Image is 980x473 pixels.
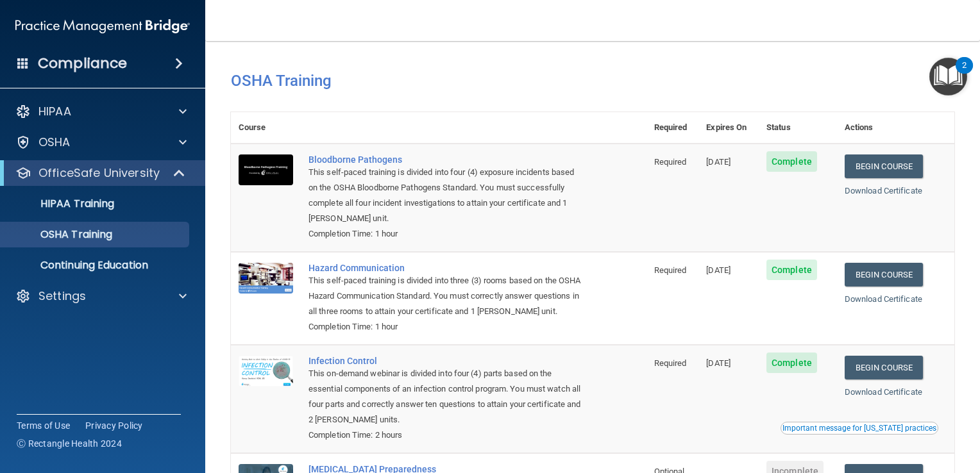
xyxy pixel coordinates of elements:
[845,387,922,397] a: Download Certificate
[38,104,71,119] p: HIPAA
[845,294,922,304] a: Download Certificate
[308,226,582,242] div: Completion Time: 1 hour
[17,437,122,450] span: Ⓒ Rectangle Health 2024
[308,263,582,273] a: Hazard Communication
[845,263,923,286] a: Begin Course
[781,422,938,435] button: Read this if you are a dental practitioner in the state of CA
[15,135,187,150] a: OSHA
[308,165,582,226] div: This self-paced training is divided into four (4) exposure incidents based on the OSHA Bloodborne...
[8,228,112,241] p: OSHA Training
[845,186,922,195] a: Download Certificate
[38,165,160,181] p: OfficeSafe University
[17,419,70,432] a: Terms of Use
[15,288,187,304] a: Settings
[308,366,582,427] div: This on-demand webinar is divided into four (4) parts based on the essential components of an inf...
[698,112,759,144] th: Expires On
[654,265,687,275] span: Required
[15,165,186,181] a: OfficeSafe University
[308,427,582,443] div: Completion Time: 2 hours
[308,319,582,335] div: Completion Time: 1 hour
[766,353,817,373] span: Complete
[962,65,967,82] div: 2
[38,54,127,72] h4: Compliance
[231,72,954,90] h4: OSHA Training
[654,358,687,368] span: Required
[654,157,687,167] span: Required
[8,259,183,272] p: Continuing Education
[308,273,582,319] div: This self-paced training is divided into three (3) rooms based on the OSHA Hazard Communication S...
[15,13,190,39] img: PMB logo
[15,104,187,119] a: HIPAA
[38,288,86,304] p: Settings
[782,424,936,432] div: Important message for [US_STATE] practices
[308,356,582,366] a: Infection Control
[845,356,923,379] a: Begin Course
[85,419,143,432] a: Privacy Policy
[759,112,837,144] th: Status
[845,154,923,178] a: Begin Course
[38,135,71,150] p: OSHA
[646,112,699,144] th: Required
[837,112,954,144] th: Actions
[766,151,817,172] span: Complete
[706,265,731,275] span: [DATE]
[8,197,114,210] p: HIPAA Training
[231,112,301,144] th: Course
[929,58,967,95] button: Open Resource Center, 2 new notifications
[706,157,731,167] span: [DATE]
[308,154,582,165] a: Bloodborne Pathogens
[706,358,731,368] span: [DATE]
[766,260,817,280] span: Complete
